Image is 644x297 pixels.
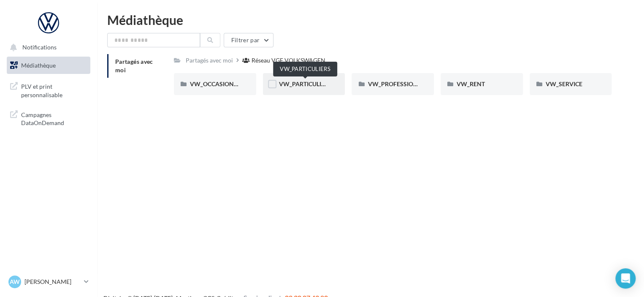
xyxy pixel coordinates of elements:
[21,109,87,127] span: Campagnes DataOnDemand
[10,278,20,286] span: AW
[24,278,81,286] p: [PERSON_NAME]
[546,80,582,87] span: VW_SERVICE
[21,62,56,69] span: Médiathèque
[224,33,273,47] button: Filtrer par
[186,56,233,65] div: Partagés avec moi
[252,56,325,65] div: Réseau VGF VOLKSWAGEN
[457,80,485,87] span: VW_RENT
[7,274,90,290] a: AW [PERSON_NAME]
[21,81,87,99] span: PLV et print personnalisable
[5,77,92,102] a: PLV et print personnalisable
[279,80,332,87] span: VW_PARTICULIERS
[368,80,432,87] span: VW_PROFESSIONNELS
[115,58,153,74] span: Partagés avec moi
[5,106,92,131] a: Campagnes DataOnDemand
[273,62,337,76] div: VW_PARTICULIERS
[190,80,273,87] span: VW_OCCASIONS_GARANTIES
[615,268,636,289] div: Open Intercom Messenger
[22,44,57,51] span: Notifications
[5,57,92,74] a: Médiathèque
[107,14,634,26] div: Médiathèque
